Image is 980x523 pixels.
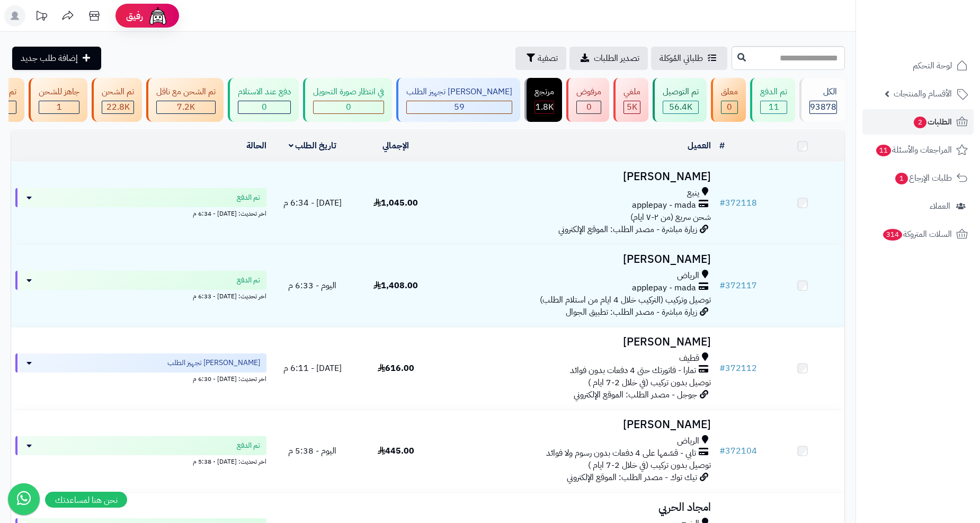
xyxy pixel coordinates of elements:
[407,101,512,113] div: 59
[373,279,418,292] span: 1,408.00
[26,78,90,122] a: جاهز للشحن 1
[314,101,384,113] div: 0
[913,116,926,128] span: 2
[627,101,637,113] span: 5K
[761,101,787,113] div: 11
[719,445,725,457] span: #
[930,199,950,214] span: العملاء
[632,282,696,294] span: applepay - mada
[760,86,787,98] div: تم الدفع
[346,101,351,113] span: 0
[90,78,144,122] a: تم الشحن 22.8K
[769,101,779,113] span: 11
[677,270,699,282] span: الرياض
[15,373,266,384] div: اخر تحديث: [DATE] - 6:30 م
[719,197,725,209] span: #
[651,78,709,122] a: تم التوصيل 56.4K
[442,501,711,513] h3: امجاد الحربي
[721,86,738,98] div: معلق
[177,101,195,113] span: 7.2K
[748,78,797,122] a: تم الدفع 11
[809,86,837,98] div: الكل
[538,52,558,65] span: تصفية
[289,139,337,152] a: تاريخ الطلب
[574,388,697,401] span: جوجل - مصدر الطلب: الموقع الإلكتروني
[677,435,699,447] span: الرياض
[882,227,952,242] span: السلات المتروكة
[567,471,697,484] span: تيك توك - مصدر الطلب: الموقع الإلكتروني
[313,86,384,98] div: في انتظار صورة التحويل
[721,101,737,113] div: 0
[378,445,414,457] span: 445.00
[913,114,952,129] span: الطلبات
[797,78,847,122] a: الكل93878
[862,165,974,191] a: طلبات الإرجاع1
[577,101,601,113] div: 0
[564,78,611,122] a: مرفوض 0
[875,143,952,157] span: المراجعات والأسئلة
[719,279,725,292] span: #
[540,294,711,306] span: توصيل وتركيب (التركيب خلال 4 ايام من استلام الطلب)
[632,199,696,211] span: applepay - mada
[719,362,725,375] span: #
[719,139,725,152] a: #
[719,445,757,457] a: #372104
[588,376,711,389] span: توصيل بدون تركيب (في خلال 2-7 ايام )
[39,101,79,113] div: 1
[442,253,711,265] h3: [PERSON_NAME]
[623,86,640,98] div: ملغي
[660,52,703,65] span: طلباتي المُوكلة
[709,78,748,122] a: معلق 0
[522,78,564,122] a: مرتجع 1.8K
[12,47,101,70] a: إضافة طلب جديد
[226,78,301,122] a: دفع عند الاستلام 0
[39,86,79,98] div: جاهز للشحن
[534,86,554,98] div: مرتجع
[288,445,336,457] span: اليوم - 5:38 م
[454,101,465,113] span: 59
[862,193,974,219] a: العملاء
[394,78,522,122] a: [PERSON_NAME] تجهيز الطلب 59
[913,58,952,73] span: لوحة التحكم
[21,52,78,65] span: إضافة طلب جديد
[126,10,143,22] span: رفيق
[883,228,903,241] span: 314
[144,78,226,122] a: تم الشحن مع ناقل 7.2K
[630,211,711,224] span: شحن سريع (من ٢-٧ ايام)
[895,172,908,184] span: 1
[719,197,757,209] a: #372118
[238,86,291,98] div: دفع عند الاستلام
[156,86,216,98] div: تم الشحن مع ناقل
[237,440,260,451] span: تم الدفع
[688,139,711,152] a: العميل
[237,192,260,203] span: تم الدفع
[442,419,711,431] h3: [PERSON_NAME]
[588,459,711,472] span: توصيل بدون تركيب (في خلال 2-7 ايام )
[378,362,414,375] span: 616.00
[15,207,266,218] div: اخر تحديث: [DATE] - 6:34 م
[406,86,512,98] div: [PERSON_NAME] تجهيز الطلب
[546,447,696,459] span: تابي - قسّمها على 4 دفعات بدون رسوم ولا فوائد
[57,101,62,113] span: 1
[862,137,974,163] a: المراجعات والأسئلة11
[862,109,974,135] a: الطلبات2
[301,78,394,122] a: في انتظار صورة التحويل 0
[594,52,639,65] span: تصدير الطلبات
[102,86,134,98] div: تم الشحن
[246,139,266,152] a: الحالة
[862,221,974,247] a: السلات المتروكة314
[373,197,418,209] span: 1,045.00
[167,358,260,368] span: [PERSON_NAME] تجهيز الطلب
[687,187,699,199] span: ينبع
[442,171,711,183] h3: [PERSON_NAME]
[719,279,757,292] a: #372117
[719,362,757,375] a: #372112
[669,101,692,113] span: 56.4K
[382,139,409,152] a: الإجمالي
[894,171,952,185] span: طلبات الإرجاع
[586,101,592,113] span: 0
[908,19,970,41] img: logo-2.png
[566,306,697,318] span: زيارة مباشرة - مصدر الطلب: تطبيق الجوال
[106,101,130,113] span: 22.8K
[570,365,696,377] span: تمارا - فاتورتك حتى 4 دفعات بدون فوائد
